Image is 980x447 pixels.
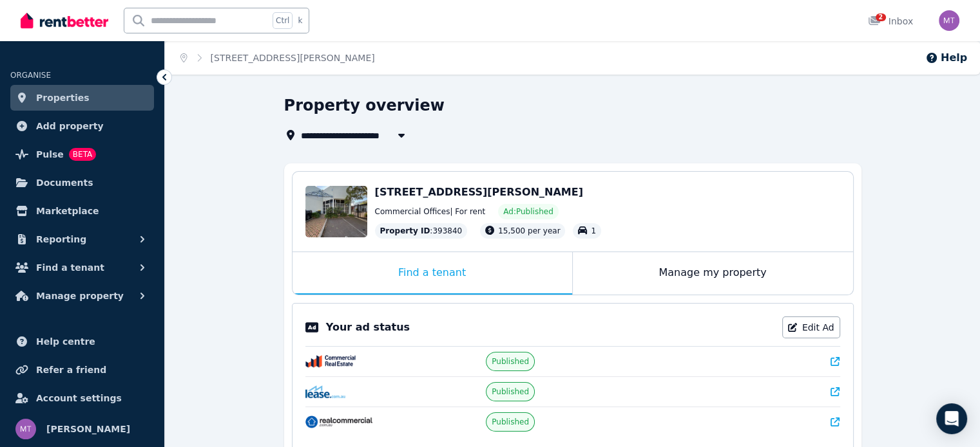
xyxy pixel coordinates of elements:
[46,421,130,437] span: [PERSON_NAME]
[36,118,104,134] span: Add property
[15,419,36,439] img: Michael Taouk
[305,415,372,428] img: RealCommercial.com.au
[305,355,356,368] img: CommercialRealEstate.com.au
[36,390,122,406] span: Account settings
[10,385,154,411] a: Account settings
[273,12,293,29] span: Ctrl
[284,95,445,116] h1: Property overview
[36,334,95,349] span: Help centre
[939,10,959,31] img: Michael Taouk
[36,362,106,378] span: Refer a friend
[305,385,346,398] img: Lease.com.au
[36,147,64,162] span: Pulse
[69,148,96,161] span: BETA
[492,417,529,427] span: Published
[10,198,154,224] a: Marketplace
[10,85,154,111] a: Properties
[936,403,967,434] div: Open Intercom Messenger
[492,356,529,367] span: Published
[503,206,553,217] span: Ad: Published
[10,357,154,383] a: Refer a friend
[492,387,529,397] span: Published
[211,53,375,63] a: [STREET_ADDRESS][PERSON_NAME]
[375,186,583,198] span: [STREET_ADDRESS][PERSON_NAME]
[21,11,108,30] img: RentBetter
[868,15,913,28] div: Inbox
[36,260,104,275] span: Find a tenant
[36,288,124,304] span: Manage property
[498,226,560,235] span: 15,500 per year
[10,113,154,139] a: Add property
[10,283,154,309] button: Manage property
[591,226,596,235] span: 1
[10,71,51,80] span: ORGANISE
[36,232,86,247] span: Reporting
[573,252,853,295] div: Manage my property
[925,50,967,66] button: Help
[165,41,390,75] nav: Breadcrumb
[36,175,93,190] span: Documents
[10,329,154,354] a: Help centre
[10,170,154,196] a: Documents
[10,255,154,280] button: Find a tenant
[380,226,430,236] span: Property ID
[293,252,572,295] div: Find a tenant
[876,14,886,21] span: 2
[326,320,410,335] p: Your ad status
[10,226,154,252] button: Reporting
[36,90,90,105] span: Properties
[10,141,154,167] a: PulseBETA
[298,15,302,26] span: k
[36,203,99,219] span: Marketplace
[375,206,486,217] span: Commercial Offices | For rent
[782,316,840,338] a: Edit Ad
[375,223,468,239] div: : 393840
